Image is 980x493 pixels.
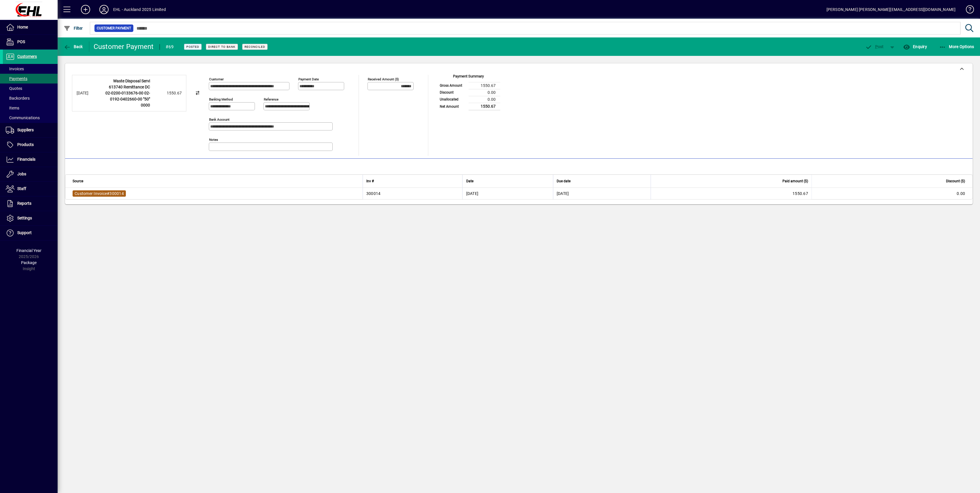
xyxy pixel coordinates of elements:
a: Payments [3,74,58,84]
a: Home [3,20,58,35]
span: POS [17,39,25,44]
span: Financials [17,157,35,162]
span: Items [6,106,19,110]
span: Customer Payment [97,25,131,31]
span: ost [865,44,884,49]
span: Suppliers [17,128,34,132]
a: Reports [3,196,58,211]
app-page-header-button: Back [58,41,89,52]
span: Financial Year [16,248,41,253]
td: 0.00 [469,89,500,96]
app-page-summary-card: Payment Summary [437,75,500,111]
span: Backorders [6,96,30,101]
mat-label: Reference [264,97,278,101]
mat-label: Received Amount ($) [368,77,399,81]
button: Back [62,41,84,52]
span: Due date [557,178,570,184]
span: Posted [186,45,199,49]
button: Profile [95,4,113,15]
span: Direct to bank [208,45,236,49]
a: Jobs [3,167,58,181]
td: Gross Amount [437,82,469,89]
a: Support [3,226,58,240]
span: Back [64,44,83,49]
span: Home [17,25,28,29]
span: Invoices [6,67,24,71]
span: Customers [17,54,37,59]
span: Communications [6,115,40,120]
span: Inv # [366,178,374,184]
div: [PERSON_NAME] [PERSON_NAME][EMAIL_ADDRESS][DOMAIN_NAME] [826,5,956,14]
a: POS [3,35,58,49]
a: Backorders [3,93,58,103]
td: 1550.67 [469,103,500,110]
div: [DATE] [77,90,100,96]
div: EHL - Auckland 2025 Limited [113,5,166,14]
mat-label: Bank Account [209,117,230,122]
a: Products [3,138,58,152]
mat-label: Customer [209,77,224,81]
span: Package [21,260,37,265]
span: Reconciled [244,45,265,49]
td: 0.00 [812,188,972,199]
a: Invoices [3,64,58,74]
span: 300014 [109,191,124,196]
span: Jobs [17,172,26,176]
span: Quotes [6,86,22,91]
div: #69 [166,42,174,52]
span: P [875,44,877,49]
a: Financials [3,152,58,167]
a: Customer Invoice#300014 [73,190,126,197]
td: 0.00 [469,96,500,103]
a: Communications [3,113,58,123]
div: Customer Payment [94,42,154,51]
mat-label: Banking method [209,97,233,101]
span: # [107,191,109,196]
span: Date [466,178,473,184]
button: Filter [62,23,84,33]
button: More Options [938,41,976,52]
td: 1550.67 [651,188,811,199]
td: Net Amount [437,103,469,110]
td: Unallocated [437,96,469,103]
td: [DATE] [553,188,651,199]
button: Add [76,4,95,15]
a: Items [3,103,58,113]
span: Support [17,230,32,235]
span: More Options [939,44,974,49]
td: Discount [437,89,469,96]
span: Reports [17,201,31,206]
span: Staff [17,186,26,191]
span: Payments [6,76,27,81]
a: Settings [3,211,58,225]
div: 1550.67 [153,90,182,96]
td: 300014 [363,188,462,199]
a: Suppliers [3,123,58,137]
span: Enquiry [903,44,927,49]
span: Filter [64,26,83,31]
div: Payment Summary [437,73,500,82]
td: 1550.67 [469,82,500,89]
span: Source [73,178,83,184]
span: Paid amount ($) [782,178,808,184]
span: Products [17,142,34,147]
strong: Waste Disposal Servi 613740 Remittance DC 02-0200-0133676-00 02-0192-0402660-00 "50" 0000 [105,79,150,107]
span: Discount ($) [946,178,965,184]
td: [DATE] [462,188,553,199]
a: Knowledge Base [961,1,973,20]
span: Settings [17,216,32,220]
span: Customer Invoice [75,191,107,196]
mat-label: Notes [209,138,218,142]
button: Post [862,41,887,52]
a: Quotes [3,84,58,93]
button: Enquiry [901,41,928,52]
a: Staff [3,182,58,196]
mat-label: Payment Date [298,77,319,81]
